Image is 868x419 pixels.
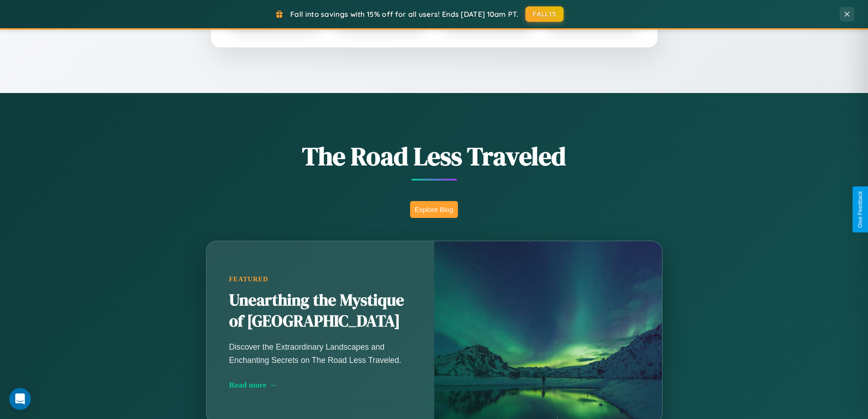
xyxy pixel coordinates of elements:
button: Explore Blog [410,201,458,218]
button: FALL15 [525,6,564,22]
h1: The Road Less Traveled [161,139,708,174]
h2: Unearthing the Mystique of [GEOGRAPHIC_DATA] [229,290,411,332]
p: Discover the Extraordinary Landscapes and Enchanting Secrets on The Road Less Traveled. [229,341,411,366]
div: Read more → [229,380,411,390]
div: Open Intercom Messenger [9,388,31,410]
div: Give Feedback [857,191,863,228]
div: Featured [229,275,411,283]
span: Fall into savings with 15% off for all users! Ends [DATE] 10am PT. [290,10,519,19]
